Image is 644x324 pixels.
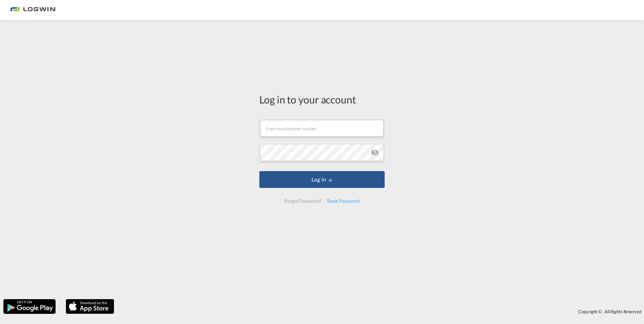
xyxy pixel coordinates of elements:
[259,171,385,188] button: LOGIN
[259,92,385,106] div: Log in to your account
[371,149,379,157] md-icon: icon-eye-off
[324,195,362,207] div: Reset Password
[282,195,324,207] div: Forgot Password?
[65,298,115,315] img: apple.png
[3,298,56,315] img: google.png
[10,3,56,18] img: bc73a0e0d8c111efacd525e4c8ad7d32.png
[118,306,644,317] div: Copyright © . All Rights Reserved
[260,120,384,137] input: Enter email/phone number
